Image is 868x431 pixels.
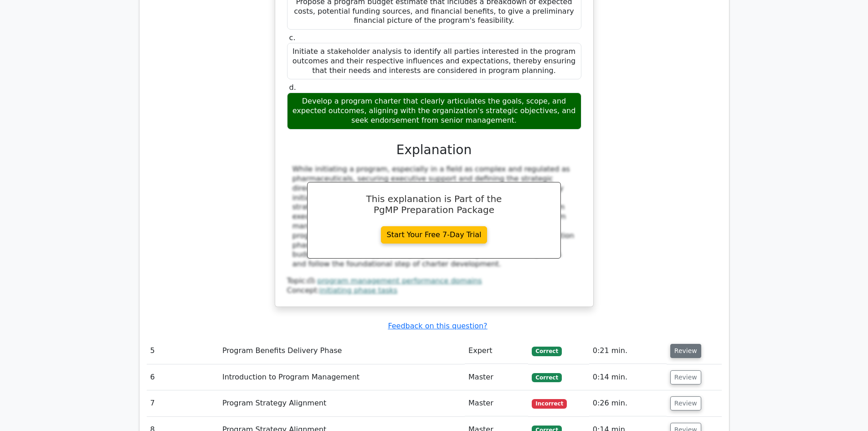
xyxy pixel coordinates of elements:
[289,33,296,42] span: c.
[319,286,397,295] a: initiating phase tasks
[381,226,488,244] a: Start Your Free 7-Day Trial
[289,83,296,92] span: d.
[670,344,701,358] button: Review
[589,364,667,390] td: 0:14 min.
[147,364,219,390] td: 6
[589,390,667,416] td: 0:26 min.
[147,338,219,364] td: 5
[465,390,528,416] td: Master
[317,276,482,285] a: program management performance domains
[219,338,465,364] td: Program Benefits Delivery Phase
[589,338,667,364] td: 0:21 min.
[532,347,561,356] span: Correct
[532,373,561,382] span: Correct
[465,338,528,364] td: Expert
[287,286,581,296] div: Concept:
[219,364,465,390] td: Introduction to Program Management
[287,93,581,129] div: Develop a program charter that clearly articulates the goals, scope, and expected outcomes, align...
[219,390,465,416] td: Program Strategy Alignment
[287,276,581,286] div: Topic:
[293,165,576,269] div: While initiating a program, especially in a field as complex and regulated as pharmaceuticals, se...
[670,396,701,410] button: Review
[670,370,701,384] button: Review
[287,43,581,79] div: Initiate a stakeholder analysis to identify all parties interested in the program outcomes and th...
[388,322,487,330] a: Feedback on this question?
[147,390,219,416] td: 7
[465,364,528,390] td: Master
[532,399,567,408] span: Incorrect
[293,142,576,158] h3: Explanation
